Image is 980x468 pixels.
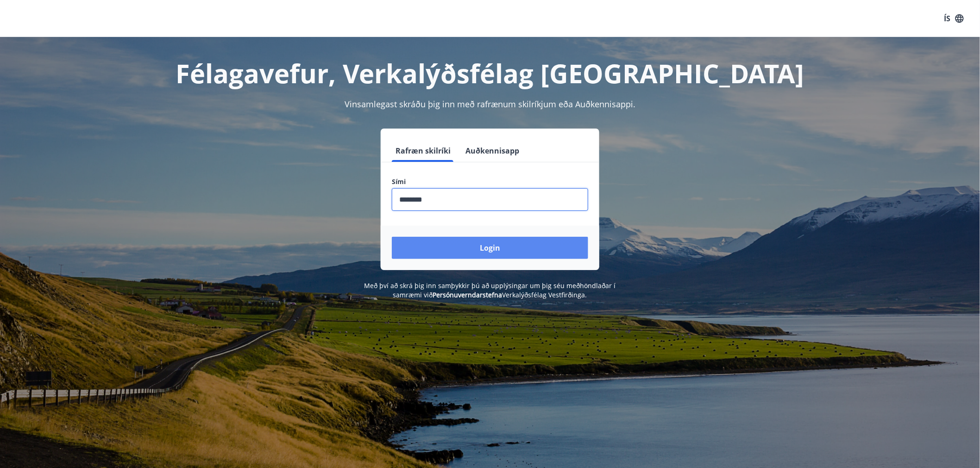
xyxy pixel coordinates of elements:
span: Með því að skrá þig inn samþykkir þú að upplýsingar um þig séu meðhöndlaðar í samræmi við Verkalý... [364,281,616,299]
button: Login [392,237,588,259]
h1: Félagavefur, Verkalýðsfélag [GEOGRAPHIC_DATA] [168,55,812,91]
span: Vinsamlegast skráðu þig inn með rafrænum skilríkjum eða Auðkennisappi. [345,99,635,110]
button: ÍS [939,10,969,27]
button: Auðkennisapp [462,140,523,162]
button: Rafræn skilríki [392,140,454,162]
a: Persónuverndarstefna [433,290,503,299]
label: Sími [392,177,588,186]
